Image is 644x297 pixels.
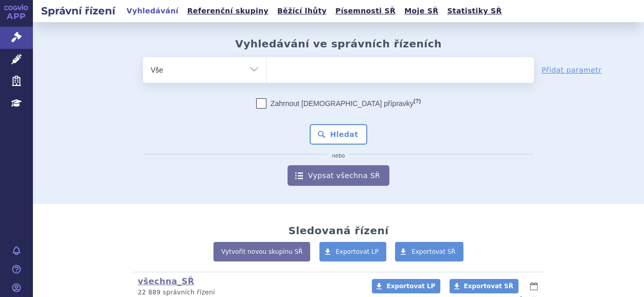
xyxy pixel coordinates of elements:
[444,4,505,18] a: Statistiky SŘ
[401,4,441,18] a: Moje SŘ
[213,242,310,261] a: Vytvořit novou skupinu SŘ
[412,248,456,255] span: Exportovat SŘ
[464,283,513,290] span: Exportovat SŘ
[310,124,368,145] button: Hledat
[184,4,272,18] a: Referenční skupiny
[395,242,463,261] a: Exportovat SŘ
[332,4,399,18] a: Písemnosti SŘ
[386,283,435,290] span: Exportovat LP
[123,4,182,18] a: Vyhledávání
[542,65,602,75] a: Přidat parametr
[274,4,330,18] a: Běžící lhůty
[256,98,421,109] label: Zahrnout [DEMOGRAPHIC_DATA] přípravky
[327,153,350,159] i: nebo
[288,224,388,237] h2: Sledovaná řízení
[450,279,518,293] a: Exportovat SŘ
[336,248,379,255] span: Exportovat LP
[33,4,123,18] h2: Správní řízení
[235,38,442,50] h2: Vyhledávání ve správních řízeních
[529,280,539,292] button: lhůty
[414,98,421,104] abbr: (?)
[138,276,194,286] a: všechna_SŘ
[288,165,389,186] a: Vypsat všechna SŘ
[319,242,387,261] a: Exportovat LP
[372,279,440,293] a: Exportovat LP
[138,288,359,297] p: 22 889 správních řízení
